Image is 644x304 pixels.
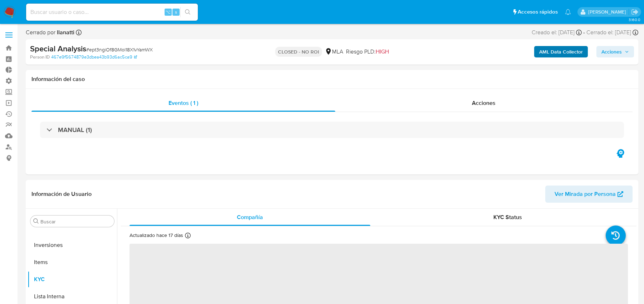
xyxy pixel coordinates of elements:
[596,46,634,57] button: Acciones
[30,43,86,54] b: Special Analysis
[583,29,585,36] span: -
[532,29,582,36] div: Creado el: [DATE]
[534,46,588,57] button: AML Data Collector
[165,9,171,15] span: ⌥
[275,47,322,57] p: CLOSED - NO ROI
[588,9,629,15] p: juan.calo@mercadolibre.com
[175,9,177,15] span: s
[33,218,39,224] button: Buscar
[376,47,389,56] span: HIGH
[325,48,343,56] div: MLA
[51,54,137,60] a: 467e9f5674879e3dbea43b93d6ac5ca9
[518,8,558,16] span: Accesos rápidos
[30,54,50,60] b: Person ID
[55,28,74,36] b: llanatti
[169,99,198,107] span: Eventos ( 1 )
[555,186,616,203] span: Ver Mirada por Persona
[346,48,389,56] span: Riesgo PLD:
[472,99,496,107] span: Acciones
[130,232,183,239] p: Actualizado hace 17 días
[28,271,117,288] button: KYC
[58,126,92,134] h3: MANUAL (1)
[545,186,633,203] button: Ver Mirada por Persona
[631,8,639,16] a: Salir
[180,7,195,17] button: search-icon
[493,213,522,221] span: KYC Status
[31,191,92,198] h1: Información de Usuario
[28,237,117,254] button: Inversiones
[601,46,622,57] span: Acciones
[586,29,638,36] div: Cerrado el: [DATE]
[237,213,263,221] span: Compañía
[40,122,624,138] div: MANUAL (1)
[26,7,198,17] input: Buscar usuario o caso...
[31,76,633,83] h1: Información del caso
[40,218,111,225] input: Buscar
[86,46,153,53] span: # ept3ngiOf8GMol18X1vYamWX
[565,9,571,15] a: Notificaciones
[26,29,74,36] span: Cerrado por
[28,254,117,271] button: Items
[539,46,583,57] b: AML Data Collector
